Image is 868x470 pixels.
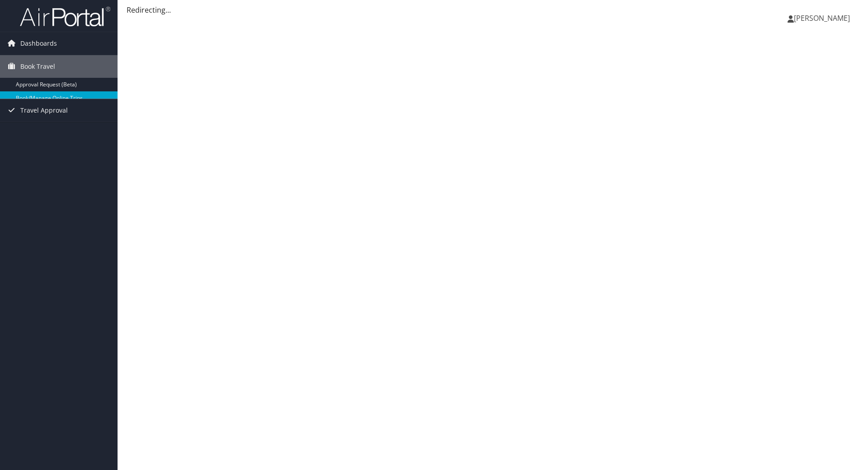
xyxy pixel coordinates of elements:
[794,13,850,23] span: [PERSON_NAME]
[20,55,55,78] span: Book Travel
[20,32,57,55] span: Dashboards
[788,5,859,32] a: [PERSON_NAME]
[20,99,68,122] span: Travel Approval
[20,6,110,27] img: airportal-logo.png
[127,5,859,15] div: Redirecting...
